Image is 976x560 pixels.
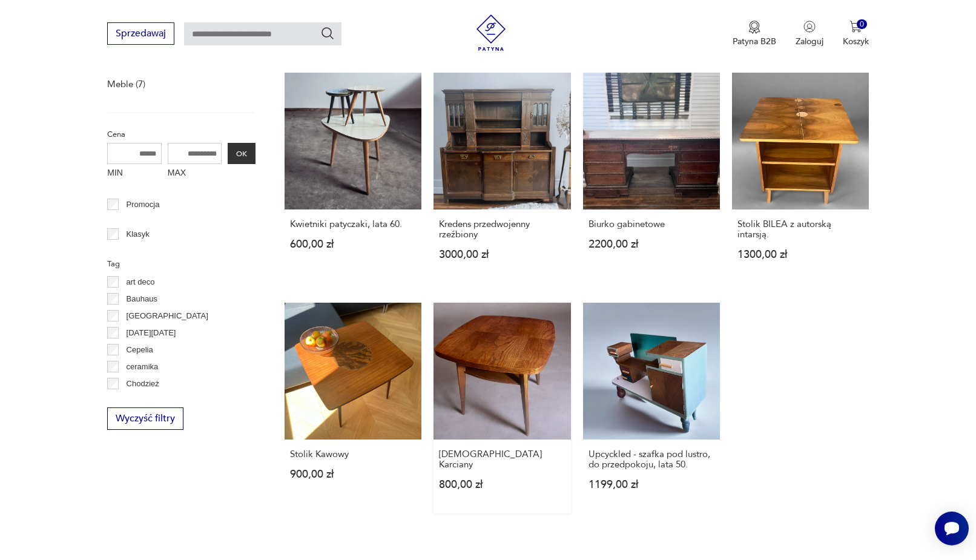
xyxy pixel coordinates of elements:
p: Zaloguj [796,36,823,47]
p: 2200,00 zł [589,239,714,249]
p: 3000,00 zł [439,249,565,260]
a: Biurko gabinetoweBiurko gabinetowe2200,00 zł [583,73,720,283]
p: 900,00 zł [290,469,416,479]
img: Ikonka użytkownika [803,21,816,33]
p: 1300,00 zł [737,249,863,260]
p: Cepelia [127,343,153,357]
h3: [DEMOGRAPHIC_DATA] Karciany [439,449,565,470]
p: 600,00 zł [290,239,416,249]
button: Wyczyść filtry [107,407,183,430]
button: Zaloguj [796,21,823,47]
a: Upcyckled - szafka pod lustro, do przedpokoju, lata 50.Upcyckled - szafka pod lustro, do przedpok... [583,303,720,513]
a: Kredens przedwojenny rzeźbionyKredens przedwojenny rzeźbiony3000,00 zł [434,73,570,283]
button: Sprzedawaj [107,22,174,45]
a: Sprzedawaj [107,30,174,39]
label: MAX [168,164,222,183]
p: Cena [107,128,256,141]
p: Patyna B2B [733,36,776,47]
a: Kwietniki patyczaki, lata 60.Kwietniki patyczaki, lata 60.600,00 zł [285,73,421,283]
a: Ikona medaluPatyna B2B [733,21,776,47]
p: Promocja [127,198,160,211]
div: 0 [857,19,867,30]
button: OK [228,143,256,164]
a: Stolik Karciany[DEMOGRAPHIC_DATA] Karciany800,00 zł [434,303,570,513]
h3: Kredens przedwojenny rzeźbiony [439,219,565,240]
p: Bauhaus [127,292,157,306]
h3: Kwietniki patyczaki, lata 60. [290,219,416,229]
button: Patyna B2B [733,21,776,47]
h3: Upcyckled - szafka pod lustro, do przedpokoju, lata 50. [589,449,714,470]
button: Szukaj [320,26,335,41]
p: Koszyk [843,36,869,47]
p: ceramika [127,360,159,374]
img: Patyna - sklep z meblami i dekoracjami vintage [473,15,509,51]
label: MIN [107,164,162,183]
p: Ćmielów [127,394,157,407]
p: Klasyk [127,228,150,241]
a: Meble (7) [107,76,145,93]
iframe: Smartsupp widget button [935,512,969,545]
a: Stolik KawowyStolik Kawowy900,00 zł [285,303,421,513]
img: Ikona medalu [748,21,760,34]
a: Stolik BILEA z autorską intarsją.Stolik BILEA z autorską intarsją.1300,00 zł [732,73,869,283]
p: [DATE][DATE] [127,326,176,340]
p: art deco [127,275,155,289]
img: Ikona koszyka [849,21,862,33]
h3: Stolik Kawowy [290,449,416,460]
p: 1199,00 zł [589,479,714,490]
p: Chodzież [127,377,159,390]
h3: Biurko gabinetowe [589,219,714,229]
p: [GEOGRAPHIC_DATA] [127,309,208,323]
p: Tag [107,257,256,271]
p: 800,00 zł [439,479,565,490]
h3: Stolik BILEA z autorską intarsją. [737,219,863,240]
button: 0Koszyk [843,21,869,47]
